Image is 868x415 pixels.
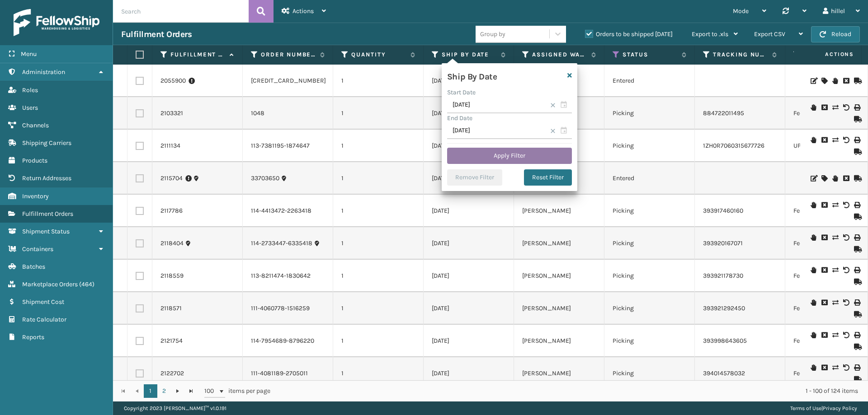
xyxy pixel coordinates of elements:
span: Rate Calculator [22,316,66,323]
i: Print Label [854,202,859,208]
a: 2122702 [160,369,184,378]
label: Order Number [261,51,316,59]
td: [DATE] [424,227,514,260]
td: Picking [604,195,695,227]
span: Export CSV [754,30,785,38]
i: Assign Carrier and Warehouse [821,78,827,84]
a: 393917460160 [703,207,743,214]
td: Picking [604,325,695,357]
i: Request to Be Cancelled [821,104,827,111]
i: Mark as Shipped [854,149,859,155]
td: [PERSON_NAME] [514,292,604,325]
h4: Ship By Date [447,69,497,82]
i: Void Label [843,332,849,338]
a: 113-8211474-1830642 [251,271,311,280]
button: Reload [811,26,860,42]
td: [DATE] [424,195,514,227]
span: items per page [204,384,270,398]
td: 1 [333,325,424,357]
i: Edit [811,175,816,182]
td: 1 [333,260,424,292]
td: [PERSON_NAME] [514,227,604,260]
i: Mark as Shipped [854,246,859,252]
i: Void Label [843,137,849,143]
td: Picking [604,130,695,162]
a: Go to the next page [171,384,184,398]
a: Privacy Policy [823,405,857,411]
span: Actions [797,47,859,62]
a: 2121754 [160,336,183,345]
td: [DATE] [424,357,514,390]
span: Return Addresses [22,174,71,182]
a: 393920167071 [703,239,743,247]
span: Menu [21,50,37,58]
i: Print Label [854,332,859,338]
span: Export to .xls [692,30,728,38]
i: Change shipping [832,299,838,306]
i: Request to Be Cancelled [821,364,827,371]
i: On Hold [811,234,816,241]
a: 884722011495 [703,109,744,117]
td: Picking [604,292,695,325]
td: 1 [333,195,424,227]
td: [PERSON_NAME] [514,195,604,227]
label: Orders to be shipped [DATE] [585,30,673,38]
i: On Hold [811,364,816,371]
span: Batches [22,263,45,270]
a: 111-4060778-1516259 [251,304,310,313]
td: [DATE] [424,130,514,162]
td: [DATE] [424,292,514,325]
span: Administration [22,68,65,76]
i: Request to Be Cancelled [821,332,827,338]
span: Channels [22,121,49,129]
i: Request to Be Cancelled [821,234,827,241]
i: Void Label [843,234,849,241]
i: Change shipping [832,234,838,241]
a: 1ZH0R7060315677726 [703,142,764,149]
a: 2118571 [160,304,182,313]
a: 1 [144,384,157,398]
i: Change shipping [832,104,838,111]
span: Actions [292,7,314,15]
i: Mark as Shipped [854,175,859,182]
div: Group by [480,29,505,39]
td: Picking [604,260,695,292]
i: On Hold [832,78,838,84]
i: Mark as Shipped [854,376,859,382]
span: Shipment Cost [22,298,64,306]
td: 1 [333,65,424,97]
i: Mark as Shipped [854,311,859,317]
i: Print Label [854,267,859,273]
span: 100 [204,387,218,396]
i: Print Label [854,364,859,371]
label: End Date [447,114,472,122]
i: Change shipping [832,364,838,371]
a: 393921292450 [703,304,745,312]
a: 1048 [251,109,264,118]
i: Mark as Shipped [854,78,859,84]
i: Mark as Shipped [854,344,859,350]
span: Go to the last page [188,387,195,395]
i: Mark as Shipped [854,279,859,285]
a: [CREDIT_CARD_NUMBER] [251,76,326,85]
a: 2117786 [160,206,183,215]
td: Picking [604,357,695,390]
p: Copyright 2023 [PERSON_NAME]™ v 1.0.191 [124,401,226,415]
td: 1 [333,292,424,325]
a: 114-2733447-6335418 [251,239,312,248]
a: 33703650 [251,174,279,183]
i: On Hold [811,267,816,273]
a: 393998643605 [703,337,747,345]
i: On Hold [811,137,816,143]
span: Users [22,104,38,112]
i: Print Label [854,137,859,143]
span: Inventory [22,192,49,200]
i: On Hold [811,299,816,306]
a: 2118559 [160,271,184,280]
label: Status [623,51,677,59]
a: 394014578032 [703,369,745,377]
a: 2118404 [160,239,184,248]
td: [PERSON_NAME] [514,357,604,390]
span: Mode [733,7,749,15]
i: Void Label [843,299,849,306]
